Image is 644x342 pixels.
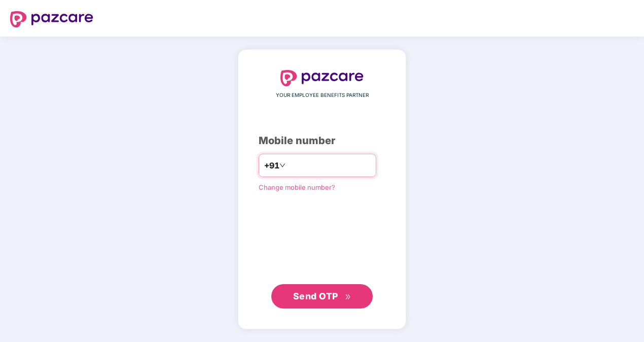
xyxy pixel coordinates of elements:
span: Send OTP [293,291,338,301]
span: +91 [264,159,279,172]
button: Send OTPdouble-right [271,284,373,309]
img: logo [280,70,364,86]
img: logo [10,11,93,27]
a: Change mobile number? [259,183,335,191]
span: double-right [345,294,351,300]
div: Mobile number [259,133,385,149]
span: YOUR EMPLOYEE BENEFITS PARTNER [276,91,369,99]
span: down [279,162,285,168]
